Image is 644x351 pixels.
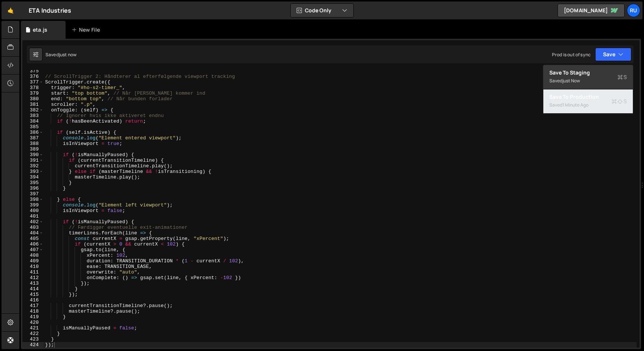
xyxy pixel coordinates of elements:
div: 415 [22,292,44,297]
div: 391 [22,158,44,163]
div: 378 [22,85,44,91]
div: Save to Production [549,93,627,101]
div: 419 [22,314,44,320]
div: 393 [22,169,44,174]
div: just now [562,78,580,84]
div: 418 [22,309,44,314]
div: 398 [22,197,44,202]
div: 399 [22,202,44,208]
div: 412 [22,275,44,281]
div: Saved [549,76,627,85]
div: 383 [22,113,44,118]
div: 421 [22,325,44,331]
div: 1 minute ago [562,102,588,108]
span: S [612,98,627,105]
div: 389 [22,146,44,152]
button: Code Only [291,4,353,17]
div: 411 [22,269,44,275]
div: just now [59,51,76,58]
a: [DOMAIN_NAME] [558,4,625,17]
div: Save to Staging [549,69,627,76]
div: 384 [22,118,44,124]
div: 377 [22,79,44,85]
div: Saved [549,101,627,110]
div: 422 [22,331,44,336]
div: 380 [22,96,44,102]
div: 402 [22,219,44,225]
div: 403 [22,225,44,230]
div: 381 [22,102,44,107]
div: 392 [22,163,44,169]
div: 416 [22,297,44,303]
div: 386 [22,130,44,135]
a: Ru [627,4,640,17]
a: 🤙 [1,1,20,19]
div: 408 [22,253,44,258]
span: S [618,73,627,81]
div: 396 [22,186,44,191]
div: 417 [22,303,44,309]
div: Saved [45,51,76,58]
div: 406 [22,241,44,247]
div: Prod is out of sync [552,51,591,58]
div: 390 [22,152,44,158]
div: 387 [22,135,44,141]
div: 414 [22,286,44,292]
div: 375 [22,68,44,74]
div: 376 [22,74,44,79]
div: New File [72,26,103,34]
button: Save to StagingS Savedjust now [543,65,633,89]
div: 401 [22,214,44,219]
div: 420 [22,320,44,325]
div: 394 [22,174,44,180]
div: 404 [22,230,44,236]
div: 405 [22,236,44,241]
div: 400 [22,208,44,214]
button: Save to ProductionS Saved1 minute ago [543,89,633,114]
div: 407 [22,247,44,253]
div: ETA Industries [29,6,71,15]
button: Save [595,48,631,61]
div: 395 [22,180,44,186]
div: 397 [22,191,44,197]
div: 379 [22,91,44,96]
div: eta.js [33,26,47,34]
div: 382 [22,107,44,113]
div: 388 [22,141,44,146]
div: 409 [22,258,44,264]
div: 385 [22,124,44,130]
div: 413 [22,281,44,286]
div: 410 [22,264,44,269]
